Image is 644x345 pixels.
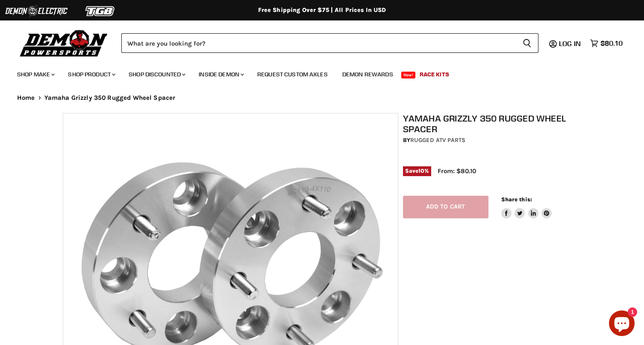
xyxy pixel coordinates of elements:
button: Search [516,33,538,53]
span: Share this: [501,196,532,203]
inbox-online-store-chat: Shopify online store chat [606,310,637,338]
a: Request Custom Axles [251,66,334,83]
a: Race Kits [413,66,456,83]
a: Demon Rewards [336,66,400,83]
img: TGB Logo 2 [68,3,132,19]
span: Save % [403,166,431,176]
div: by [403,136,586,145]
span: New! [401,72,416,78]
a: Rugged ATV Parts [410,136,465,144]
span: From: $80.10 [438,167,476,175]
form: Product [121,33,538,53]
img: Demon Electric Logo 2 [4,3,68,19]
span: Yamaha Grizzly 350 Rugged Wheel Spacer [44,94,176,101]
a: $80.10 [586,37,627,49]
span: 10 [418,168,424,174]
img: Demon Powersports [17,28,111,58]
span: $80.10 [600,39,623,47]
span: Log in [559,39,581,48]
h1: Yamaha Grizzly 350 Rugged Wheel Spacer [403,113,586,134]
a: Shop Product [62,66,121,83]
a: Shop Make [11,66,60,83]
a: Log in [555,40,586,47]
a: Home [17,94,35,101]
a: Inside Demon [192,66,249,83]
a: Shop Discounted [122,66,191,83]
ul: Main menu [11,62,620,83]
input: Search [121,33,516,53]
aside: Share this: [501,196,552,218]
